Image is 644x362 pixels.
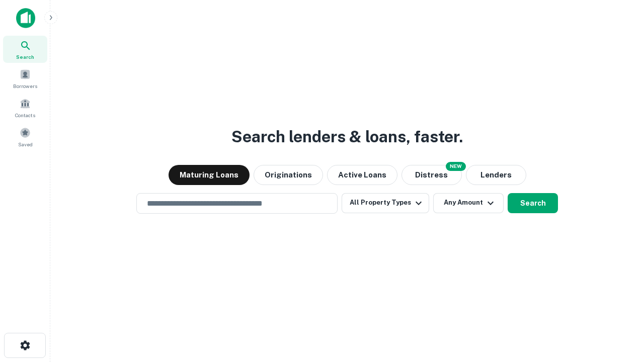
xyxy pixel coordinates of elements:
div: NEW [446,162,466,171]
a: Borrowers [3,65,47,92]
a: Search [3,36,47,63]
span: Contacts [15,111,35,119]
iframe: Chat Widget [594,282,644,330]
button: Maturing Loans [169,165,250,185]
span: Search [16,53,34,61]
button: Active Loans [327,165,397,185]
span: Saved [18,140,33,148]
button: Search distressed loans with lien and other non-mortgage details. [401,165,462,185]
button: All Property Types [342,193,429,213]
a: Contacts [3,94,47,121]
span: Borrowers [13,82,37,90]
button: Originations [254,165,323,185]
h3: Search lenders & loans, faster. [231,125,463,149]
button: Any Amount [433,193,504,213]
a: Saved [3,123,47,150]
button: Search [508,193,558,213]
img: capitalize-icon.png [16,8,35,28]
button: Lenders [466,165,526,185]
